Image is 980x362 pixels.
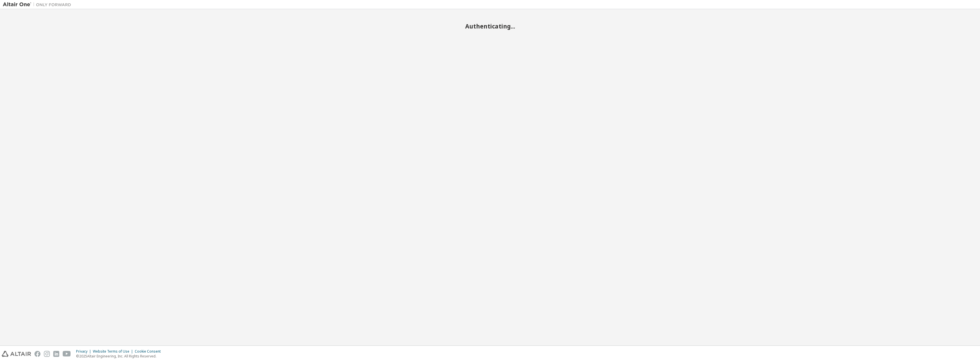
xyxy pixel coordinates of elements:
[3,2,74,7] img: Altair One
[34,351,40,357] img: facebook.svg
[135,349,164,354] div: Cookie Consent
[76,349,93,354] div: Privacy
[2,351,31,357] img: altair_logo.svg
[76,354,164,359] p: © 2025 Altair Engineering, Inc. All Rights Reserved.
[93,349,135,354] div: Website Terms of Use
[63,351,71,357] img: youtube.svg
[44,351,50,357] img: instagram.svg
[3,23,977,30] h2: Authenticating...
[53,351,59,357] img: linkedin.svg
